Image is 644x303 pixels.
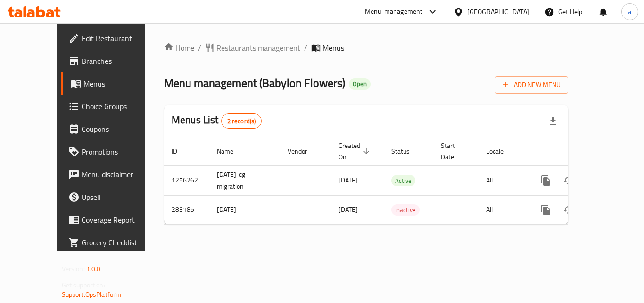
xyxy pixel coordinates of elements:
table: enhanced table [164,137,633,225]
span: Name [217,146,246,157]
h2: Menus List [172,113,262,129]
a: Upsell [61,186,165,208]
td: [DATE]-cg migration [209,165,280,195]
span: Coupons [82,123,157,135]
a: Promotions [61,140,165,163]
li: / [198,42,201,53]
a: Support.OpsPlatform [62,288,122,301]
td: All [479,165,527,195]
span: Choice Groups [82,101,157,112]
th: Actions [527,137,633,166]
span: 1.0.0 [86,263,101,275]
span: 2 record(s) [222,117,262,126]
span: Grocery Checklist [82,237,157,248]
a: Branches [61,50,165,72]
span: Upsell [82,191,157,203]
span: Inactive [391,205,420,216]
a: Choice Groups [61,95,165,118]
td: - [433,165,479,195]
span: Vendor [288,146,320,157]
span: Locale [486,146,516,157]
a: Coupons [61,118,165,140]
a: Grocery Checklist [61,231,165,254]
td: 1256262 [164,165,209,195]
span: Coverage Report [82,214,157,225]
a: Menu disclaimer [61,163,165,186]
td: 283185 [164,195,209,224]
button: Change Status [557,199,580,221]
div: [GEOGRAPHIC_DATA] [467,7,529,17]
a: Home [164,42,194,53]
span: [DATE] [339,174,358,186]
div: Total records count [221,113,262,129]
span: ID [172,146,190,157]
span: Active [391,175,415,186]
span: Add New Menu [503,79,561,91]
span: Menus [322,42,344,53]
span: Menu disclaimer [82,169,157,180]
td: [DATE] [209,195,280,224]
span: Branches [82,55,157,67]
td: - [433,195,479,224]
button: Change Status [557,169,580,192]
a: Menus [61,72,165,95]
span: [DATE] [339,203,358,216]
span: a [628,7,631,17]
span: Version: [62,263,85,275]
nav: breadcrumb [164,42,568,53]
li: / [304,42,307,53]
span: Open [349,80,371,88]
span: Status [391,146,422,157]
span: Promotions [82,146,157,157]
button: Add New Menu [495,76,568,94]
button: more [535,199,557,221]
span: Menus [83,78,157,89]
span: Get support on: [62,279,105,291]
div: Open [349,78,371,90]
span: Menu management ( Babylon Flowers ) [164,72,345,94]
div: Export file [542,110,564,132]
button: more [535,169,557,192]
span: Restaurants management [216,42,300,53]
span: Start Date [441,140,467,163]
td: All [479,195,527,224]
a: Coverage Report [61,208,165,231]
span: Created On [339,140,372,163]
div: Menu-management [365,6,423,17]
a: Edit Restaurant [61,27,165,50]
span: Edit Restaurant [82,33,157,44]
a: Restaurants management [205,42,300,53]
